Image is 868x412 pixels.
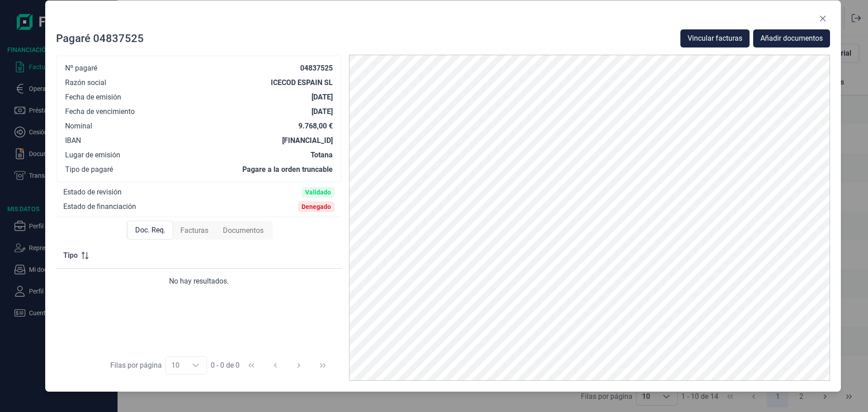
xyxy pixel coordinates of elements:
[349,55,830,381] img: PDF Viewer
[264,355,286,376] button: Previous Page
[110,360,162,371] div: Filas por página
[65,151,120,160] div: Lugar de emisión
[282,136,333,145] div: [FINANCIAL_ID]
[65,136,81,145] div: IBAN
[271,78,333,87] div: ICECOD ESPAIN SL
[302,203,331,210] div: Denegado
[311,107,333,116] div: [DATE]
[300,64,333,73] div: 04837525
[288,355,310,376] button: Next Page
[135,225,165,236] span: Doc. Req.
[180,225,208,236] span: Facturas
[127,221,173,240] div: Doc. Req.
[680,29,750,47] button: Vincular facturas
[173,222,216,240] div: Facturas
[65,78,106,87] div: Razón social
[305,189,331,196] div: Validado
[65,122,92,131] div: Nominal
[311,93,333,102] div: [DATE]
[816,11,830,26] button: Close
[63,250,78,261] span: Tipo
[63,188,122,197] div: Estado de revisión
[760,33,823,44] span: Añadir documentos
[216,222,271,240] div: Documentos
[688,33,742,44] span: Vincular facturas
[63,276,335,287] div: No hay resultados.
[65,165,113,174] div: Tipo de pagaré
[753,29,830,47] button: Añadir documentos
[311,151,333,160] div: Totana
[223,225,264,236] span: Documentos
[56,31,144,46] div: Pagaré 04837525
[241,355,262,376] button: First Page
[312,355,334,376] button: Last Page
[185,357,207,374] div: Choose
[65,64,97,73] div: Nº pagaré
[298,122,333,131] div: 9.768,00 €
[211,362,240,369] span: 0 - 0 de 0
[65,107,135,116] div: Fecha de vencimiento
[242,165,333,174] div: Pagare a la orden truncable
[65,93,121,102] div: Fecha de emisión
[63,202,136,211] div: Estado de financiación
